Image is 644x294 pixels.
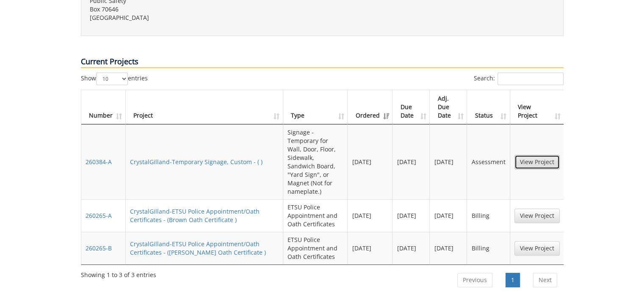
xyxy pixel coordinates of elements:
[90,14,316,22] p: [GEOGRAPHIC_DATA]
[86,212,112,220] a: 260265-A
[348,90,392,124] th: Ordered: activate to sort column ascending
[81,267,156,279] div: Showing 1 to 3 of 3 entries
[90,5,316,14] p: Box 70646
[467,90,510,124] th: Status: activate to sort column ascending
[392,90,430,124] th: Due Date: activate to sort column ascending
[86,244,112,252] a: 260265-B
[126,90,284,124] th: Project: activate to sort column ascending
[283,199,348,232] td: ETSU Police Appointment and Oath Certificates
[498,72,564,85] input: Search:
[392,124,430,199] td: [DATE]
[506,273,520,287] a: 1
[474,72,564,85] label: Search:
[533,273,557,287] a: Next
[81,90,126,124] th: Number: activate to sort column ascending
[96,72,128,85] select: Showentries
[467,199,510,232] td: Billing
[514,241,560,256] a: View Project
[392,232,430,264] td: [DATE]
[86,158,112,166] a: 260384-A
[467,232,510,264] td: Billing
[81,72,148,85] label: Show entries
[81,56,564,68] p: Current Projects
[430,124,467,199] td: [DATE]
[467,124,510,199] td: Assessment
[130,240,266,256] a: CrystalGilland-ETSU Police Appointment/Oath Certificates - ([PERSON_NAME] Oath Certificate )
[348,124,392,199] td: [DATE]
[514,155,560,169] a: View Project
[130,207,260,224] a: CrystalGilland-ETSU Police Appointment/Oath Certificates - (Brown Oath Certificate )
[457,273,492,287] a: Previous
[130,158,263,166] a: CrystalGilland-Temporary Signage, Custom - ( )
[348,199,392,232] td: [DATE]
[283,232,348,264] td: ETSU Police Appointment and Oath Certificates
[430,90,467,124] th: Adj. Due Date: activate to sort column ascending
[514,209,560,223] a: View Project
[510,90,564,124] th: View Project: activate to sort column ascending
[348,232,392,264] td: [DATE]
[430,232,467,264] td: [DATE]
[283,90,348,124] th: Type: activate to sort column ascending
[430,199,467,232] td: [DATE]
[392,199,430,232] td: [DATE]
[283,124,348,199] td: Signage - Temporary for Wall, Door, Floor, Sidewalk, Sandwich Board, "Yard Sign", or Magnet (Not ...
